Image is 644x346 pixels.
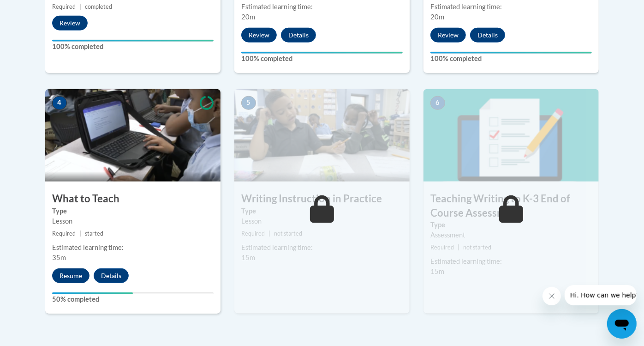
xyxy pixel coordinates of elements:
[6,6,75,14] span: Hi. How can we help?
[241,96,256,110] span: 5
[241,54,403,64] label: 100% completed
[241,13,255,21] span: 20m
[430,52,592,54] div: Your progress
[241,230,265,237] span: Required
[52,40,214,42] div: Your progress
[430,267,444,275] span: 15m
[470,28,505,42] button: Details
[79,3,81,10] span: |
[52,243,214,253] div: Estimated learning time:
[94,268,129,283] button: Details
[52,268,89,283] button: Resume
[607,309,637,339] iframe: Button to launch messaging window
[241,206,403,216] label: Type
[241,254,255,261] span: 15m
[45,192,221,206] h3: What to Teach
[52,42,214,52] label: 100% completed
[423,192,599,220] h3: Teaching Writing to K-3 End of Course Assessment
[52,3,76,10] span: Required
[241,216,403,226] div: Lesson
[268,230,270,237] span: |
[423,89,599,182] img: Course Image
[241,243,403,253] div: Estimated learning time:
[85,3,112,10] span: completed
[52,294,214,304] label: 50% completed
[52,292,133,294] div: Your progress
[45,89,221,182] img: Course Image
[52,16,88,30] button: Review
[52,96,67,110] span: 4
[463,244,491,251] span: not started
[430,230,592,240] div: Assessment
[241,2,403,12] div: Estimated learning time:
[85,230,103,237] span: started
[241,28,277,42] button: Review
[565,285,637,305] iframe: Message from company
[52,206,214,216] label: Type
[458,244,459,251] span: |
[430,96,445,110] span: 6
[430,244,454,251] span: Required
[234,89,410,182] img: Course Image
[241,52,403,54] div: Your progress
[430,256,592,267] div: Estimated learning time:
[430,28,466,42] button: Review
[234,192,410,206] h3: Writing Instruction in Practice
[52,254,66,261] span: 35m
[543,287,561,305] iframe: Close message
[281,28,316,42] button: Details
[430,54,592,64] label: 100% completed
[52,216,214,226] div: Lesson
[430,2,592,12] div: Estimated learning time:
[430,13,444,21] span: 20m
[52,230,76,237] span: Required
[274,230,302,237] span: not started
[430,220,592,230] label: Type
[79,230,81,237] span: |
